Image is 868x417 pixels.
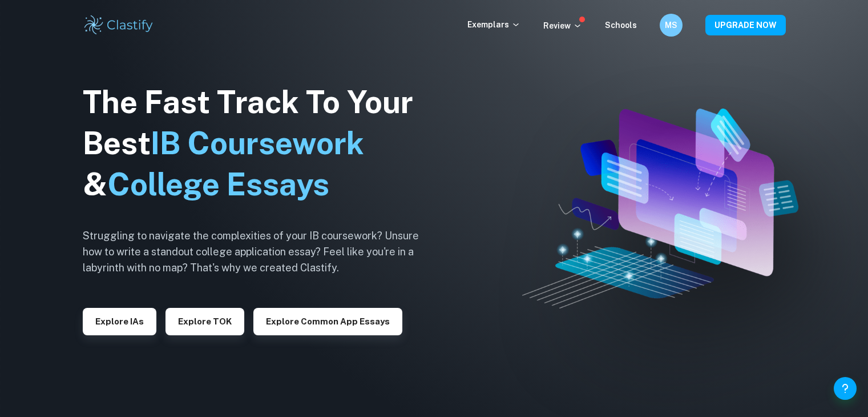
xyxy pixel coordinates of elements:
button: MS [660,14,683,37]
a: Explore IAs [83,315,156,326]
button: Explore TOK [165,308,244,335]
img: Clastify hero [522,109,799,308]
span: College Essays [107,166,329,202]
button: Explore Common App essays [253,308,402,335]
a: Explore TOK [165,315,244,326]
img: Clastify logo [83,14,155,37]
p: Review [543,19,582,32]
span: IB Coursework [151,125,364,161]
a: Schools [605,21,637,30]
h6: MS [664,19,677,31]
button: Explore IAs [83,308,156,335]
p: Exemplars [467,18,520,31]
button: Help and Feedback [834,377,857,400]
a: Explore Common App essays [253,315,402,326]
h6: Struggling to navigate the complexities of your IB coursework? Unsure how to write a standout col... [83,228,437,276]
h1: The Fast Track To Your Best & [83,82,437,205]
button: UPGRADE NOW [705,15,786,35]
